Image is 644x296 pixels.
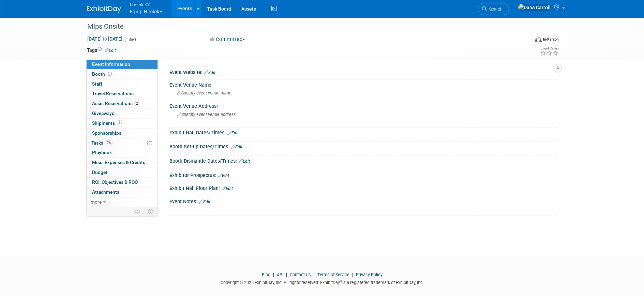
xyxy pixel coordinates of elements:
[92,120,122,126] span: Shipments
[87,129,158,138] a: Sponsorships
[92,71,113,77] span: Booth
[169,80,557,88] div: Event Venue Name:
[92,150,112,155] span: Playbook
[169,142,557,150] div: Booth Set-up Dates/Times:
[177,112,236,117] span: Specify event venue address
[169,67,557,76] div: Event Website:
[87,197,158,207] a: more
[87,158,158,167] a: Misc. Expenses & Credits
[271,272,276,277] span: |
[535,36,542,42] img: Format-Inperson.png
[340,279,342,283] sup: ®
[105,48,116,53] a: Edit
[169,128,557,136] div: Exhibit Hall Dates/Times:
[102,36,108,42] span: to
[227,131,239,135] a: Edit
[543,37,559,42] div: In-Person
[87,188,158,197] a: Attachments
[87,138,158,148] a: Tasks0%
[132,207,144,216] td: Personalize Event Tab Strip
[87,70,158,79] a: Booth
[169,196,557,205] div: Event Notes:
[487,6,503,12] span: Search
[87,148,158,158] a: Playbook
[87,6,121,13] img: ExhibitDay
[177,90,231,95] span: Specify event venue name
[231,145,242,149] a: Edit
[290,272,311,277] a: Contact Us
[91,199,102,205] span: more
[92,101,139,106] span: Asset Reservations
[134,101,139,106] span: 2
[478,3,509,15] a: Search
[92,160,145,165] span: Misc. Expenses & Credits
[277,272,283,277] a: API
[518,4,551,11] img: Dana Carroll
[92,91,134,96] span: Travel Reservations
[169,156,557,165] div: Booth Dismantle Dates/Times:
[222,186,233,191] a: Edit
[91,140,113,146] span: Tasks
[199,199,210,204] a: Edit
[489,35,559,46] div: Event Format
[204,70,215,75] a: Edit
[130,1,162,8] span: Nimlok KY
[92,61,130,67] span: Event Information
[317,272,349,277] a: Terms of Service
[169,183,557,192] div: Exhibit Hall Floor Plan:
[239,159,250,164] a: Edit
[92,130,121,136] span: Sponsorships
[262,272,270,277] a: Blog
[356,272,383,277] a: Privacy Policy
[169,170,557,179] div: Exhibitor Prospectus:
[350,272,355,277] span: |
[540,47,558,50] div: Event Rating
[87,99,158,108] a: Asset Reservations2
[124,37,136,42] span: (1 day)
[107,71,113,76] span: Booth not reserved yet
[87,79,158,89] a: Staff
[85,20,519,33] div: Mlps Onsite
[87,109,158,118] a: Giveaways
[218,173,229,178] a: Edit
[207,36,248,43] button: Committed
[87,47,116,54] td: Tags
[92,110,114,116] span: Giveaways
[92,189,119,195] span: Attachments
[92,169,107,175] span: Budget
[144,207,158,216] td: Toggle Event Tabs
[92,179,138,185] span: ROI, Objectives & ROO
[105,140,113,145] span: 0%
[87,119,158,128] a: Shipments1
[87,178,158,187] a: ROI, Objectives & ROO
[117,120,122,125] span: 1
[169,101,557,109] div: Event Venue Address:
[87,89,158,99] a: Travel Reservations
[87,60,158,69] a: Event Information
[312,272,316,277] span: |
[87,168,158,177] a: Budget
[284,272,289,277] span: |
[92,81,102,87] span: Staff
[87,36,123,42] span: [DATE] [DATE]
